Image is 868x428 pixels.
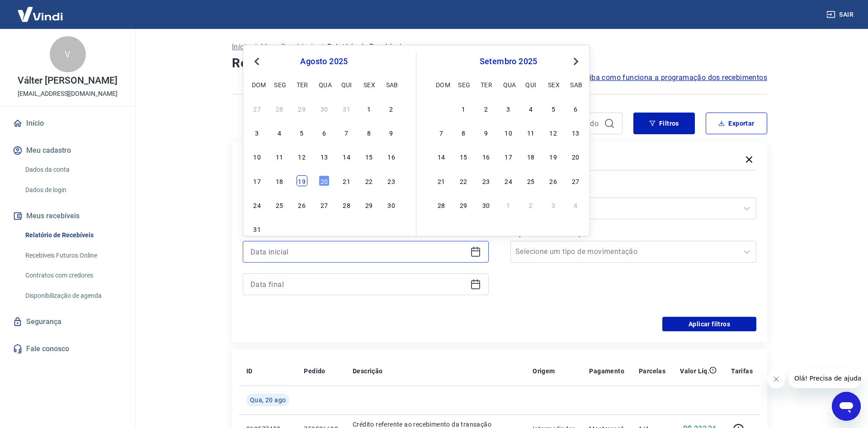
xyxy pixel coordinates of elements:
[458,199,469,210] div: Choose segunda-feira, 29 de setembro de 2025
[363,199,374,210] div: Choose sexta-feira, 29 de agosto de 2025
[304,367,325,376] p: Pedido
[434,102,582,211] div: month 2025-09
[548,175,559,186] div: Choose sexta-feira, 26 de setembro de 2025
[274,223,285,234] div: Choose segunda-feira, 1 de setembro de 2025
[353,367,383,376] p: Descrição
[386,151,397,162] div: Choose sábado, 16 de agosto de 2025
[570,103,581,114] div: Choose sábado, 6 de setembro de 2025
[11,206,124,226] button: Meus recebíveis
[503,199,514,210] div: Choose quarta-feira, 1 de outubro de 2025
[633,113,695,134] button: Filtros
[525,79,536,90] div: qui
[503,127,514,138] div: Choose quarta-feira, 10 de setembro de 2025
[11,339,124,359] a: Fale conosco
[436,103,447,114] div: Choose domingo, 31 de agosto de 2025
[250,245,467,259] input: Data inicial
[11,0,70,28] img: Vindi
[503,175,514,186] div: Choose quarta-feira, 24 de setembro de 2025
[363,127,374,138] div: Choose sexta-feira, 8 de agosto de 2025
[458,79,469,90] div: seg
[246,367,253,376] p: ID
[386,103,397,114] div: Choose sábado, 2 de agosto de 2025
[525,175,536,186] div: Choose quinta-feira, 25 de setembro de 2025
[825,6,857,23] button: Sair
[548,103,559,114] div: Choose sexta-feira, 5 de setembro de 2025
[252,127,263,138] div: Choose domingo, 3 de agosto de 2025
[274,79,285,90] div: seg
[321,42,324,52] p: /
[570,175,581,186] div: Choose sábado, 27 de setembro de 2025
[548,127,559,138] div: Choose sexta-feira, 12 de setembro de 2025
[341,79,352,90] div: qui
[319,151,330,162] div: Choose quarta-feira, 13 de agosto de 2025
[458,175,469,186] div: Choose segunda-feira, 22 de setembro de 2025
[436,175,447,186] div: Choose domingo, 21 de setembro de 2025
[319,175,330,186] div: Choose quarta-feira, 20 de agosto de 2025
[533,367,555,376] p: Origem
[767,370,785,388] iframe: Fechar mensagem
[252,175,263,186] div: Choose domingo, 17 de agosto de 2025
[481,175,491,186] div: Choose terça-feira, 23 de setembro de 2025
[386,79,397,90] div: sab
[319,127,330,138] div: Choose quarta-feira, 6 de agosto de 2025
[436,199,447,210] div: Choose domingo, 28 de setembro de 2025
[363,151,374,162] div: Choose sexta-feira, 15 de agosto de 2025
[341,151,352,162] div: Choose quinta-feira, 14 de agosto de 2025
[261,42,317,52] a: Meus Recebíveis
[363,79,374,90] div: sex
[386,223,397,234] div: Choose sábado, 6 de setembro de 2025
[570,79,581,90] div: sab
[22,160,124,179] a: Dados da conta
[458,103,469,114] div: Choose segunda-feira, 1 de setembro de 2025
[571,56,581,67] button: Next Month
[589,367,624,376] p: Pagamento
[327,42,405,52] p: Relatório de Recebíveis
[22,181,124,199] a: Dados de login
[11,312,124,332] a: Segurança
[662,317,756,331] button: Aplicar filtros
[341,127,352,138] div: Choose quinta-feira, 7 de agosto de 2025
[11,113,124,133] a: Início
[232,42,250,52] a: Início
[503,79,514,90] div: qua
[436,79,447,90] div: dom
[274,151,285,162] div: Choose segunda-feira, 11 de agosto de 2025
[297,199,307,210] div: Choose terça-feira, 26 de agosto de 2025
[274,175,285,186] div: Choose segunda-feira, 18 de agosto de 2025
[363,175,374,186] div: Choose sexta-feira, 22 de agosto de 2025
[503,103,514,114] div: Choose quarta-feira, 3 de setembro de 2025
[525,151,536,162] div: Choose quinta-feira, 18 de setembro de 2025
[297,79,307,90] div: ter
[548,199,559,210] div: Choose sexta-feira, 3 de outubro de 2025
[481,79,491,90] div: ter
[18,76,117,85] p: Válter [PERSON_NAME]
[548,151,559,162] div: Choose sexta-feira, 19 de setembro de 2025
[50,36,86,72] div: V
[525,199,536,210] div: Choose quinta-feira, 2 de outubro de 2025
[434,56,582,67] div: setembro 2025
[5,6,76,14] span: Olá! Precisa de ajuda?
[386,175,397,186] div: Choose sábado, 23 de agosto de 2025
[252,223,263,234] div: Choose domingo, 31 de agosto de 2025
[832,392,861,421] iframe: Botão para abrir a janela de mensagens
[570,127,581,138] div: Choose sábado, 13 de setembro de 2025
[458,127,469,138] div: Choose segunda-feira, 8 de setembro de 2025
[297,175,307,186] div: Choose terça-feira, 19 de agosto de 2025
[250,395,286,404] span: Qua, 20 ago
[11,141,124,160] button: Meu cadastro
[319,79,330,90] div: qua
[525,127,536,138] div: Choose quinta-feira, 11 de setembro de 2025
[789,368,861,388] iframe: Mensagem da empresa
[232,54,767,72] h4: Relatório de Recebíveis
[22,246,124,265] a: Recebíveis Futuros Online
[481,127,491,138] div: Choose terça-feira, 9 de setembro de 2025
[297,151,307,162] div: Choose terça-feira, 12 de agosto de 2025
[22,226,124,245] a: Relatório de Recebíveis
[252,103,263,114] div: Choose domingo, 27 de julho de 2025
[512,228,755,239] label: Tipo de Movimentação
[570,151,581,162] div: Choose sábado, 20 de setembro de 2025
[297,223,307,234] div: Choose terça-feira, 2 de setembro de 2025
[525,103,536,114] div: Choose quinta-feira, 4 de setembro de 2025
[252,199,263,210] div: Choose domingo, 24 de agosto de 2025
[512,185,755,196] label: Forma de Pagamento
